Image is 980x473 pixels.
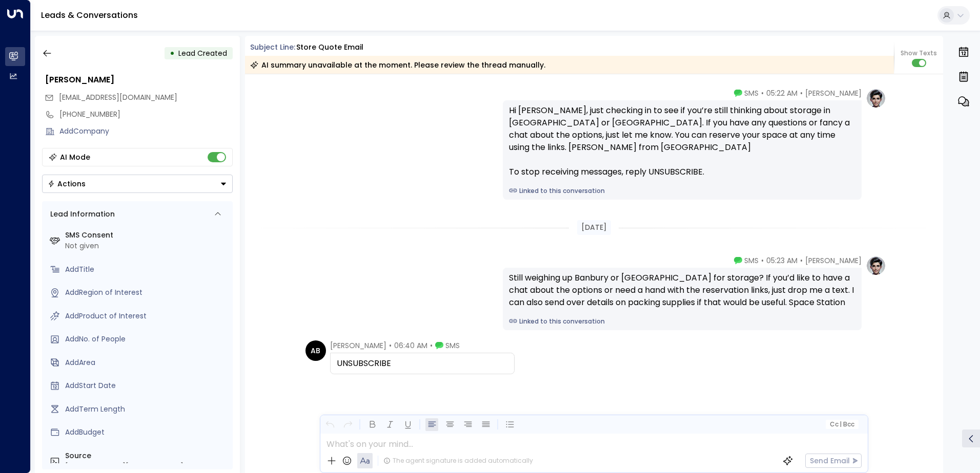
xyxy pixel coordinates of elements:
[805,88,862,98] span: [PERSON_NAME]
[65,357,229,368] div: AddArea
[509,104,855,178] div: Hi [PERSON_NAME], just checking in to see if you’re still thinking about storage in [GEOGRAPHIC_D...
[509,272,855,309] div: Still weighing up Banbury or [GEOGRAPHIC_DATA] for storage? If you’d like to have a chat about th...
[65,404,229,415] div: AddTerm Length
[65,427,229,438] div: AddBudget
[60,152,90,162] div: AI Mode
[65,380,229,391] div: AddStart Date
[383,456,533,465] div: The agent signature is added automatically
[41,9,138,21] a: Leads & Conversations
[825,420,858,429] button: Cc|Bcc
[744,255,759,266] span: SMS
[65,450,229,461] label: Source
[509,186,855,196] a: Linked to this conversation
[48,179,86,188] div: Actions
[509,317,855,326] a: Linked to this conversation
[59,109,233,120] div: [PHONE_NUMBER]
[42,175,233,193] button: Actions
[430,340,433,351] span: •
[65,264,229,275] div: AddTitle
[59,92,177,102] span: [EMAIL_ADDRESS][DOMAIN_NAME]
[394,340,427,351] span: 06:40 AM
[305,340,326,361] div: AB
[866,88,886,109] img: profile-logo.png
[389,340,392,351] span: •
[47,209,115,220] div: Lead Information
[800,88,803,98] span: •
[761,88,764,98] span: •
[296,42,363,53] div: Store Quote Email
[65,287,229,298] div: AddRegion of Interest
[744,88,759,98] span: SMS
[766,88,798,98] span: 05:22 AM
[829,421,854,428] span: Cc Bcc
[323,418,336,431] button: Undo
[250,42,295,52] span: Subject Line:
[178,48,227,58] span: Lead Created
[840,421,842,428] span: |
[766,255,798,266] span: 05:23 AM
[337,357,508,370] div: UNSUBSCRIBE
[445,340,460,351] span: SMS
[170,44,175,62] div: •
[330,340,386,351] span: [PERSON_NAME]
[800,255,803,266] span: •
[341,418,354,431] button: Redo
[65,334,229,345] div: AddNo. of People
[577,220,611,235] div: [DATE]
[866,255,886,276] img: profile-logo.png
[65,311,229,321] div: AddProduct of Interest
[761,255,764,266] span: •
[65,230,229,241] label: SMS Consent
[901,49,937,58] span: Show Texts
[805,255,862,266] span: [PERSON_NAME]
[65,461,229,472] div: [EMAIL_ADDRESS][DOMAIN_NAME]
[42,175,233,193] div: Button group with a nested menu
[59,126,233,137] div: AddCompany
[65,241,229,251] div: Not given
[250,60,545,70] div: AI summary unavailable at the moment. Please review the thread manually.
[45,74,233,86] div: [PERSON_NAME]
[59,92,177,103] span: aliabyrne@mac.com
